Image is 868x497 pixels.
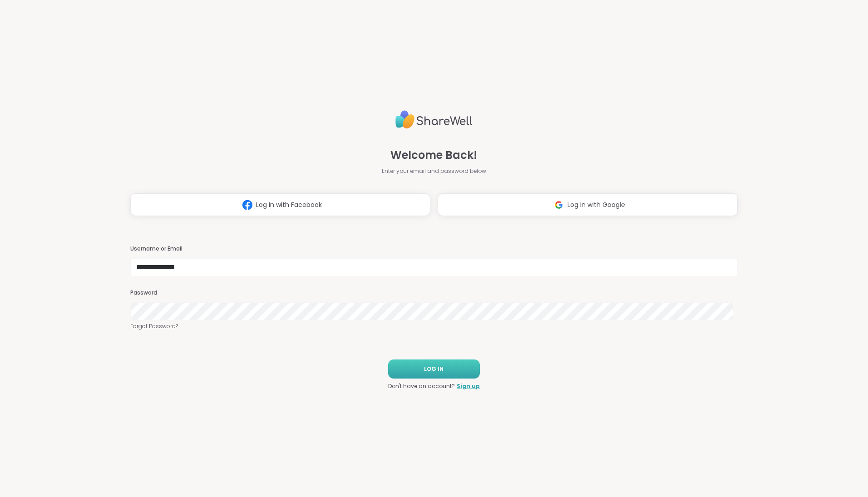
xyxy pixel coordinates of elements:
h3: Password [130,289,738,297]
span: LOG IN [424,365,444,373]
button: LOG IN [388,359,480,379]
span: Log in with Google [567,200,625,210]
button: Log in with Facebook [130,193,430,216]
span: Log in with Facebook [256,200,322,210]
span: Don't have an account? [388,382,455,390]
h3: Username or Email [130,245,738,253]
span: Enter your email and password below [382,167,486,175]
button: Log in with Google [438,193,738,216]
img: ShareWell Logomark [550,197,567,213]
img: ShareWell Logomark [239,197,256,213]
a: Forgot Password? [130,322,738,330]
span: Welcome Back! [390,147,477,163]
a: Sign up [457,382,480,390]
img: ShareWell Logo [395,107,473,133]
